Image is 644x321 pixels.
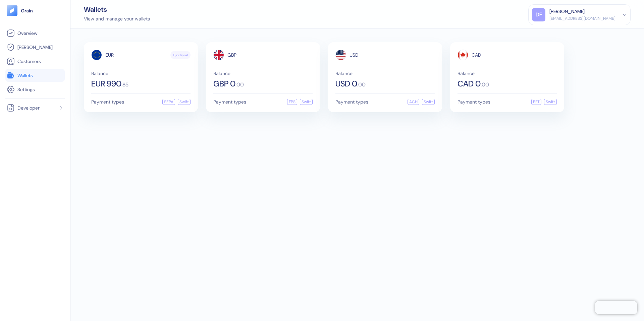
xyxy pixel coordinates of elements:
[213,80,235,88] span: GBP 0
[17,44,53,51] span: [PERSON_NAME]
[7,71,63,79] a: Wallets
[549,8,585,15] div: [PERSON_NAME]
[162,99,175,105] div: SEPA
[105,53,114,57] span: EUR
[458,80,481,88] span: CAD 0
[91,80,121,88] span: EUR 990
[300,99,313,105] div: Swift
[335,100,368,104] span: Payment types
[472,53,481,57] span: CAD
[287,99,297,105] div: FPS
[84,15,150,22] div: View and manage your wallets
[21,8,33,13] img: logo
[213,100,246,104] span: Payment types
[595,301,637,314] iframe: Chatra live chat
[7,43,63,51] a: [PERSON_NAME]
[7,57,63,65] a: Customers
[531,99,541,105] div: EFT
[178,99,191,105] div: Swift
[213,71,313,76] span: Balance
[7,29,63,37] a: Overview
[17,105,40,111] span: Developer
[481,82,489,87] span: . 00
[357,82,366,87] span: . 00
[7,5,17,16] img: logo-tablet-V2.svg
[7,85,63,93] a: Settings
[350,53,359,57] span: USD
[121,82,128,87] span: . 85
[458,71,557,76] span: Balance
[422,99,435,105] div: Swift
[408,99,419,105] div: ACH
[532,8,545,21] div: DF
[458,100,490,104] span: Payment types
[335,80,357,88] span: USD 0
[17,72,33,79] span: Wallets
[91,71,191,76] span: Balance
[84,6,150,13] div: Wallets
[544,99,557,105] div: Swift
[549,15,615,21] div: [EMAIL_ADDRESS][DOMAIN_NAME]
[91,100,124,104] span: Payment types
[17,86,35,93] span: Settings
[17,30,37,37] span: Overview
[17,58,41,65] span: Customers
[335,71,435,76] span: Balance
[227,53,236,57] span: GBP
[235,82,244,87] span: . 00
[173,53,188,58] span: Functional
